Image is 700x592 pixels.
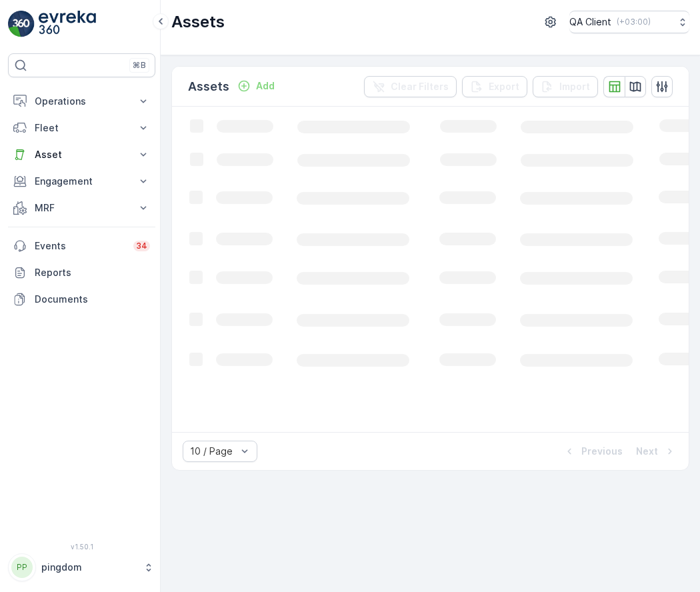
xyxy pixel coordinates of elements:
[39,11,96,37] img: logo_light-DOdMpM7g.png
[462,76,527,97] button: Export
[364,76,457,97] button: Clear Filters
[35,293,150,306] p: Documents
[133,60,146,71] p: ⌘B
[8,195,155,221] button: MRF
[533,76,598,97] button: Import
[41,561,137,574] p: pingdom
[8,233,155,259] a: Events34
[8,553,155,581] button: PPpingdom
[559,80,590,93] p: Import
[8,88,155,115] button: Operations
[391,80,449,93] p: Clear Filters
[8,168,155,195] button: Engagement
[232,78,280,94] button: Add
[35,266,150,279] p: Reports
[35,95,129,108] p: Operations
[617,17,651,27] p: ( +03:00 )
[636,445,658,458] p: Next
[35,175,129,188] p: Engagement
[11,557,33,578] div: PP
[256,79,275,93] p: Add
[35,201,129,215] p: MRF
[35,148,129,161] p: Asset
[8,115,155,141] button: Fleet
[188,77,229,96] p: Assets
[561,443,624,459] button: Previous
[635,443,678,459] button: Next
[8,11,35,37] img: logo
[171,11,225,33] p: Assets
[569,11,689,33] button: QA Client(+03:00)
[8,286,155,313] a: Documents
[35,239,125,253] p: Events
[8,141,155,168] button: Asset
[8,543,155,551] span: v 1.50.1
[489,80,519,93] p: Export
[136,241,147,251] p: 34
[35,121,129,135] p: Fleet
[581,445,623,458] p: Previous
[8,259,155,286] a: Reports
[569,15,611,29] p: QA Client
